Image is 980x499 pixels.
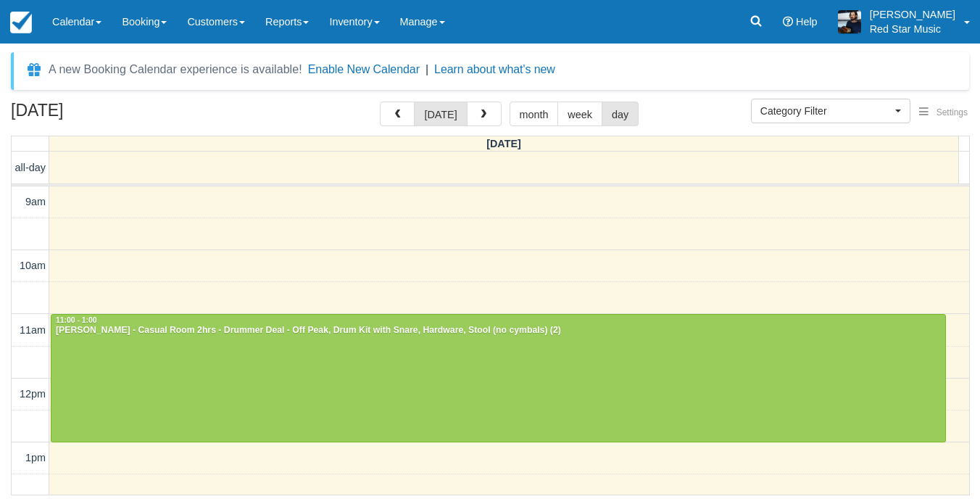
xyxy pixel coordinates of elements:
[937,107,968,117] span: Settings
[783,17,793,27] i: Help
[25,452,46,463] span: 1pm
[56,316,97,324] span: 11:00 - 1:00
[486,138,521,149] span: [DATE]
[51,314,946,442] a: 11:00 - 1:00[PERSON_NAME] - Casual Room 2hrs - Drummer Deal - Off Peak, Drum Kit with Snare, Hard...
[870,22,955,36] p: Red Star Music
[20,260,46,271] span: 10am
[49,61,302,78] div: A new Booking Calendar experience is available!
[870,7,955,22] p: [PERSON_NAME]
[20,388,46,400] span: 12pm
[308,62,420,77] button: Enable New Calendar
[15,162,46,173] span: all-day
[557,102,602,126] button: week
[25,196,46,207] span: 9am
[910,102,976,123] button: Settings
[434,63,555,75] a: Learn about what's new
[796,16,818,28] span: Help
[20,324,46,336] span: 11am
[10,12,32,33] img: checkfront-main-nav-mini-logo.png
[55,325,942,337] div: [PERSON_NAME] - Casual Room 2hrs - Drummer Deal - Off Peak, Drum Kit with Snare, Hardware, Stool ...
[425,63,428,75] span: |
[838,10,861,33] img: A1
[414,102,467,126] button: [DATE]
[760,104,892,118] span: Category Filter
[11,102,194,128] h2: [DATE]
[751,99,910,123] button: Category Filter
[510,102,559,126] button: month
[602,102,639,126] button: day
